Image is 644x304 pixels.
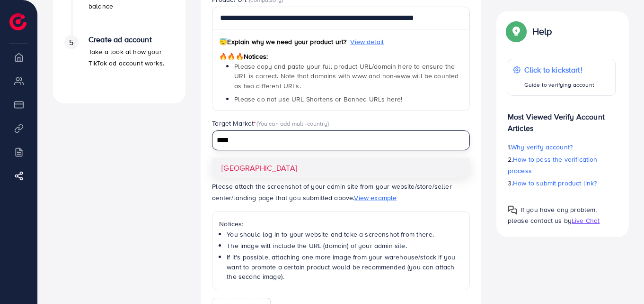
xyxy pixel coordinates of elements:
[9,13,26,30] img: logo
[234,62,459,91] span: Please copy and paste your full product URL/domain here to ensure the URL is correct. Note that d...
[212,119,329,128] label: Target Market
[88,46,174,69] p: Take a look at how your TikTok ad account works.
[219,37,346,46] span: Explain why we need your product url?
[88,35,174,44] h4: Create ad account
[524,79,594,91] p: Guide to verifying account
[219,52,268,61] span: Notices:
[53,35,185,92] li: Create ad account
[508,177,616,189] p: 3.
[212,158,470,178] li: [GEOGRAPHIC_DATA]
[69,37,73,48] span: 5
[213,133,458,148] input: Search for option
[219,52,243,61] span: 🔥🔥🔥
[508,155,598,175] span: How to pass the verification process
[212,181,470,203] p: Please attach the screenshot of your admin site from your website/store/seller center/landing pag...
[508,205,597,225] span: If you have any problem, please contact us by
[508,103,616,134] p: Most Viewed Verify Account Articles
[354,193,397,203] span: View example
[532,26,552,37] p: Help
[227,241,463,250] li: The image will include the URL (domain) of your admin site.
[234,94,402,104] span: Please do not use URL Shortens or Banned URLs here!
[604,261,637,297] iframe: Chat
[511,142,573,152] span: Why verify account?
[572,216,600,225] span: Live Chat
[219,37,227,46] span: 😇
[508,154,616,176] p: 2.
[350,37,384,46] span: View detail
[219,218,463,230] p: Notices:
[227,252,463,281] li: If it's possible, attaching one more image from your warehouse/stock if you want to promote a cer...
[524,64,594,75] p: Click to kickstart!
[256,119,329,128] span: (You can add multi-country)
[513,178,597,188] span: How to submit product link?
[212,130,470,150] div: Search for option
[508,205,517,215] img: Popup guide
[227,230,463,239] li: You should log in to your website and take a screenshot from there.
[508,141,616,153] p: 1.
[508,23,525,40] img: Popup guide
